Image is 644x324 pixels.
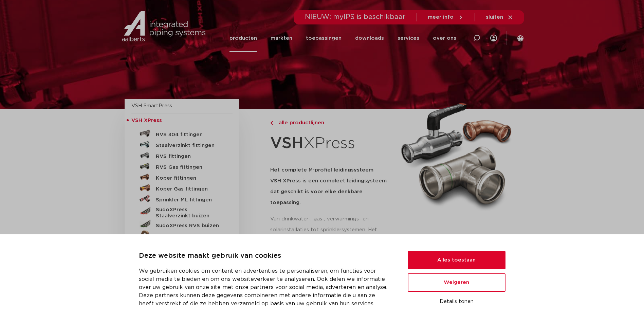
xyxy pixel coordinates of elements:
a: sluiten [486,14,513,20]
a: SudoXPress Staalverzinkt buizen [131,204,233,219]
a: Koper fittingen [131,172,233,182]
h5: RVS Gas fittingen [156,164,223,170]
strong: VSH [270,136,303,151]
h1: XPress [270,130,393,157]
span: meer info [428,15,454,20]
a: meer info [428,14,464,20]
h5: Sprinkler ML fittingen [156,197,223,203]
a: alle productlijnen [270,119,393,127]
p: Van drinkwater-, gas-, verwarmings- en solarinstallaties tot sprinklersystemen. Het assortiment b... [270,214,393,246]
a: RVS fittingen [131,150,233,161]
h5: RVS fittingen [156,154,223,160]
h5: RVS 304 fittingen [156,132,223,138]
p: Deze website maakt gebruik van cookies [139,251,391,262]
a: over ons [433,24,456,52]
h5: Het complete M-profiel leidingsysteem VSH XPress is een compleet leidingsysteem dat geschikt is v... [270,165,393,208]
a: RVS Gas fittingen [131,161,233,172]
div: my IPS [490,24,497,52]
a: RVS 304 fittingen [131,128,233,139]
h5: Koper Gas fittingen [156,186,223,192]
a: Sprinkler ML fittingen [131,193,233,204]
h5: SudoXPress Staalverzinkt buizen [156,207,223,219]
span: sluiten [486,15,503,20]
a: producten [229,24,257,52]
button: Details tonen [408,296,505,307]
a: Staalverzinkt fittingen [131,139,233,150]
span: VSH XPress [131,118,162,123]
button: Alles toestaan [408,251,505,269]
a: SudoXPress RVS buizen [131,219,233,230]
span: NIEUW: myIPS is beschikbaar [305,14,406,20]
h5: Koper fittingen [156,175,223,181]
a: VSH SmartPress [131,103,172,108]
span: alle productlijnen [275,120,324,125]
nav: Menu [229,24,456,52]
a: Koper Gas fittingen [131,182,233,193]
h5: SudoXPress RVS buizen [156,223,223,229]
h5: Sprinkler ML buizen [156,234,223,240]
a: Sprinkler ML buizen [131,230,233,241]
a: toepassingen [306,24,342,52]
a: markten [271,24,292,52]
a: services [398,24,419,52]
a: downloads [355,24,384,52]
p: We gebruiken cookies om content en advertenties te personaliseren, om functies voor social media ... [139,267,391,308]
h5: Staalverzinkt fittingen [156,143,223,149]
button: Weigeren [408,273,505,292]
img: chevron-right.svg [270,121,273,125]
